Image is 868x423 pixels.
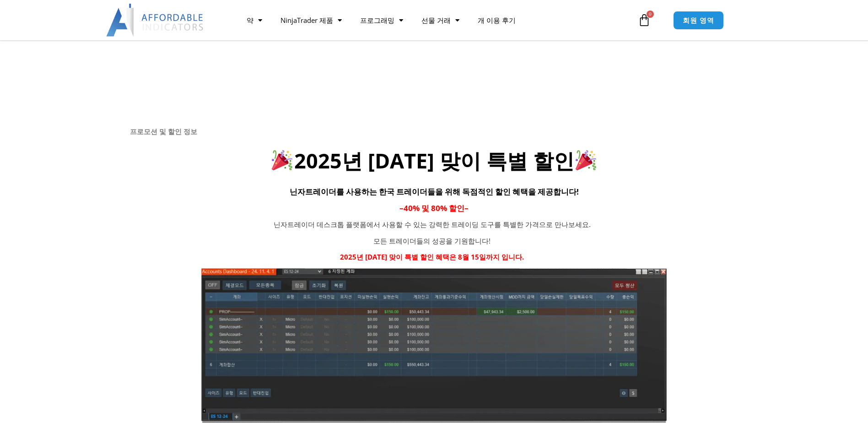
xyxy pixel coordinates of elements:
a: NinjaTrader 제품 [271,10,351,31]
span: 0 [647,11,654,18]
p: 모든 트레이더들의 성공을 기원합니다! [244,235,620,248]
span: 회원 영역 [683,17,714,24]
a: 개 이용 후기 [469,10,525,31]
font: 약 [247,16,253,25]
a: 회원 영역 [673,11,724,30]
font: NinjaTrader 제품 [280,16,333,25]
h6: 프로모션 및 할인 정보 [130,127,739,136]
a: 프로그래밍 [351,10,412,31]
img: 🎉 [272,150,292,170]
font: 선물 거래 [421,16,451,25]
span: 40% 및 80% 할인 [404,203,464,213]
img: LogoAI | Affordable Indicators – NinjaTrader [106,4,205,37]
a: 선물 거래 [412,10,469,31]
font: 프로그래밍 [360,16,394,25]
a: 약 [237,10,271,31]
p: 닌자트레이더 데스크톱 플랫폼에서 사용할 수 있는 강력한 트레이딩 도구를 특별한 가격으로 만나보세요. [244,218,620,231]
span: – [399,203,404,213]
img: 🎉 [576,150,596,170]
strong: 2025년 [DATE] 맞이 특별 할인 혜택은 8월 15일까지 입니다. [340,252,524,261]
span: 닌자트레이더를 사용하는 한국 트레이더들을 위해 독점적인 할인 혜택을 제공합니다! [290,186,579,197]
a: 0 [624,7,664,33]
font: 2025년 [DATE] 맞이 특별 할인 [294,146,574,174]
span: – [464,203,469,213]
nav: 메뉴 [237,10,636,31]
